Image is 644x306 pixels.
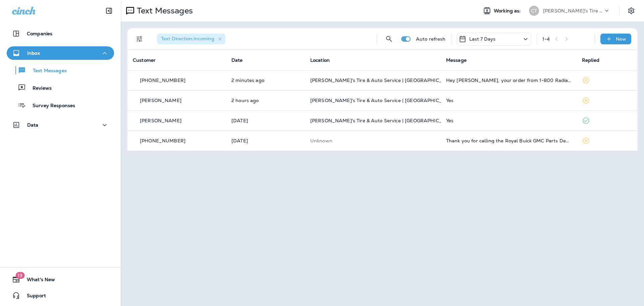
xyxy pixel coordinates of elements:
span: Support [20,293,46,301]
p: [PERSON_NAME] [140,98,181,103]
p: [PERSON_NAME]'s Tire & Auto [543,8,603,13]
p: Text Messages [134,6,193,16]
p: Data [27,122,39,128]
p: Inbox [27,50,40,56]
p: Auto refresh [416,36,446,42]
p: Aug 13, 2025 12:38 PM [231,78,300,83]
span: [PERSON_NAME]'s Tire & Auto Service | [GEOGRAPHIC_DATA] [310,97,457,103]
button: 19What's New [7,273,114,286]
button: Support [7,289,114,302]
p: Reviews [26,85,52,92]
span: Working as: [494,8,522,14]
button: Data [7,118,114,132]
div: Yes [446,98,571,103]
p: [PERSON_NAME] [140,118,181,123]
div: CT [529,6,539,16]
div: Yes [446,118,571,123]
p: Survey Responses [26,103,75,109]
p: Text Messages [26,68,67,74]
span: Message [446,57,467,63]
span: 19 [15,272,24,279]
p: [PHONE_NUMBER] [140,78,185,83]
p: Aug 13, 2025 10:15 AM [231,98,300,103]
button: Collapse Sidebar [100,4,118,17]
p: New [616,36,626,42]
span: Replied [582,57,599,63]
span: Location [310,57,330,63]
p: Aug 12, 2025 08:50 AM [231,118,300,123]
span: [PERSON_NAME]'s Tire & Auto Service | [GEOGRAPHIC_DATA] [310,118,457,124]
div: 1 - 4 [542,36,550,42]
button: Reviews [7,81,114,95]
div: Text Direction:Incoming [157,34,225,44]
span: [PERSON_NAME]'s Tire & Auto Service | [GEOGRAPHIC_DATA] [310,77,457,83]
button: Settings [625,5,637,17]
button: Companies [7,27,114,40]
p: Companies [27,31,52,36]
div: Thank you for calling the Royal Buick GMC Parts Department. We apologize for missing your call. W... [446,138,571,143]
p: This customer does not have a last location and the phone number they messaged is not assigned to... [310,138,435,143]
span: Date [231,57,243,63]
p: [PHONE_NUMBER] [140,138,185,143]
button: Text Messages [7,63,114,77]
p: Aug 11, 2025 01:41 PM [231,138,300,143]
button: Search Messages [382,32,396,46]
button: Filters [133,32,146,46]
span: Customer [133,57,156,63]
div: Hey CHABILLS, your order from 1-800 Radiator is being delivered at 1:13 PM. Your order is missing... [446,78,571,83]
button: Inbox [7,46,114,60]
button: Survey Responses [7,98,114,112]
span: Text Direction : Incoming [161,36,214,42]
span: What's New [20,277,55,285]
p: Last 7 Days [469,36,496,42]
